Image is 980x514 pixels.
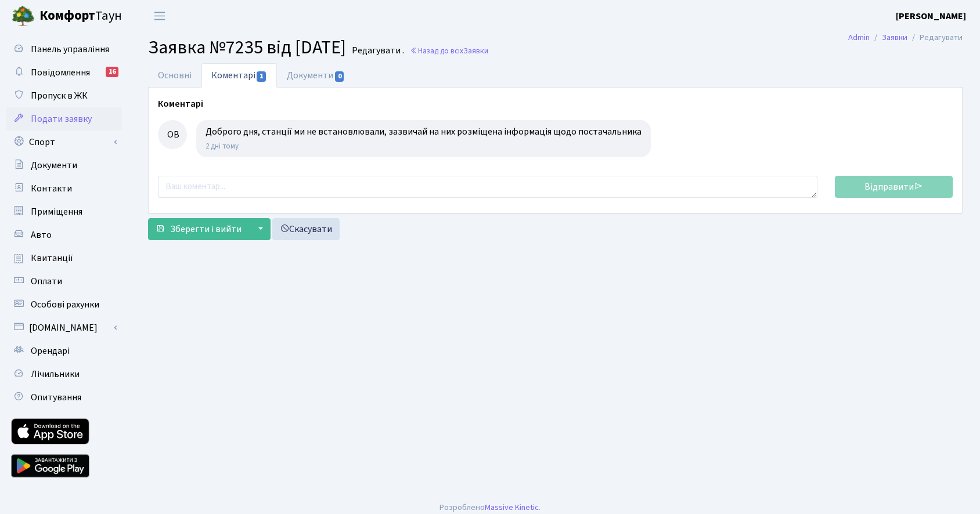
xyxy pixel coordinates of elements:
b: [PERSON_NAME] [896,10,966,23]
a: Massive Kinetic [485,501,539,513]
a: Квитанції [6,247,122,270]
span: Заявки [463,45,488,56]
a: Оплати [6,270,122,293]
b: Комфорт [39,6,95,25]
span: Подати заявку [31,113,92,125]
div: ОВ [158,120,187,149]
a: Документи [6,154,122,177]
label: Коментарі [158,97,203,111]
a: Коментарі [201,63,277,88]
span: Особові рахунки [31,298,99,311]
span: Приміщення [31,205,82,218]
span: Документи [31,159,77,172]
button: Зберегти і вийти [148,218,249,240]
span: Квитанції [31,252,73,265]
div: 16 [106,67,118,77]
span: Орендарі [31,345,70,357]
a: Панель управління [6,38,122,61]
a: [PERSON_NAME] [896,9,966,23]
span: Пропуск в ЖК [31,89,88,102]
a: Приміщення [6,200,122,223]
li: Редагувати [907,31,963,44]
a: Документи [277,63,355,88]
a: Спорт [6,131,122,154]
nav: breadcrumb [831,26,980,50]
small: 2 дні тому [206,141,239,151]
a: Особові рахунки [6,293,122,316]
span: Лічильники [31,368,80,381]
a: Заявки [882,31,907,44]
span: Оплати [31,275,62,288]
button: Переключити навігацію [145,6,174,26]
span: Контакти [31,182,72,195]
span: Повідомлення [31,66,90,79]
span: Зберегти і вийти [170,223,242,236]
a: Опитування [6,386,122,409]
a: [DOMAIN_NAME] [6,316,122,339]
span: Таун [39,6,122,26]
div: Доброго дня, станції ми не встановлювали, зазвичай на них розміщена інформація щодо постачальника [206,125,642,139]
a: Пропуск в ЖК [6,84,122,107]
a: Подати заявку [6,107,122,131]
span: 0 [335,71,344,82]
a: Контакти [6,177,122,200]
span: Заявка №7235 від [DATE] [148,34,346,61]
a: Admin [848,31,870,44]
div: Розроблено . [439,501,541,514]
span: Авто [31,229,52,241]
a: Лічильники [6,363,122,386]
img: logo.png [12,5,35,28]
small: Редагувати . [350,45,404,56]
a: Повідомлення16 [6,61,122,84]
a: Авто [6,223,122,247]
span: Панель управління [31,43,109,56]
a: Скасувати [272,218,340,240]
a: Назад до всіхЗаявки [410,45,488,56]
span: 1 [257,71,266,82]
a: Основні [148,63,201,88]
span: Опитування [31,391,81,404]
a: Орендарі [6,339,122,363]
